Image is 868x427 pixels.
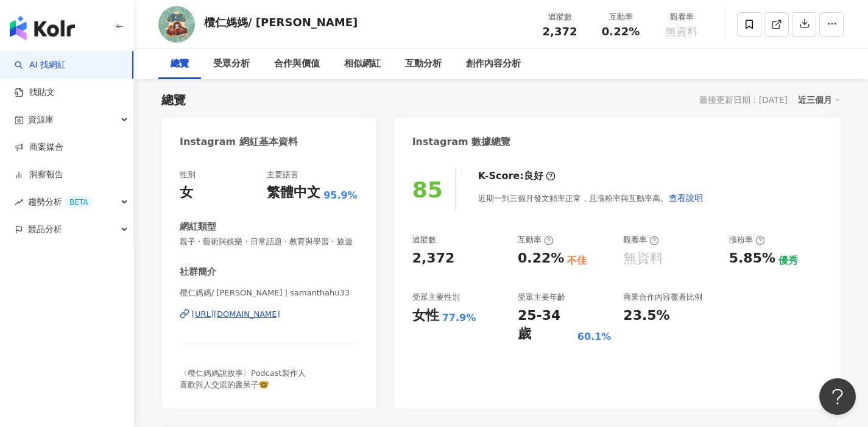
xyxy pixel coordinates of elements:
[478,186,704,210] div: 近期一到三個月發文頻率正常，且漲粉率與互動率高。
[204,15,358,30] div: 欖仁媽媽/ [PERSON_NAME]
[158,6,195,43] img: KOL Avatar
[192,309,280,320] div: [URL][DOMAIN_NAME]
[577,330,612,344] div: 60.1%
[602,26,640,38] span: 0.22%
[180,309,358,320] a: [URL][DOMAIN_NAME]
[15,141,63,154] a: 商案媒合
[598,11,644,23] div: 互動率
[344,57,381,71] div: 相似網紅
[623,306,669,325] div: 23.5%
[412,249,455,268] div: 2,372
[699,95,788,105] div: 最後更新日期：[DATE]
[28,216,62,243] span: 競品分析
[729,235,765,245] div: 漲粉率
[412,306,439,325] div: 女性
[171,57,189,71] div: 總覽
[623,235,659,245] div: 觀看率
[180,221,216,233] div: 網紅類型
[15,169,63,181] a: 洞察報告
[518,306,574,344] div: 25-34 歲
[267,183,320,202] div: 繁體中文
[180,266,216,278] div: 社群簡介
[623,292,702,303] div: 商業合作內容覆蓋比例
[213,57,250,71] div: 受眾分析
[798,92,841,108] div: 近三個月
[478,169,556,183] div: K-Score :
[518,235,554,245] div: 互動率
[274,57,320,71] div: 合作與價值
[28,188,93,216] span: 趨勢分析
[405,57,442,71] div: 互動分析
[180,135,298,149] div: Instagram 網紅基本資料
[161,91,186,108] div: 總覽
[778,254,798,267] div: 優秀
[567,254,587,267] div: 不佳
[267,169,298,180] div: 主要語言
[15,198,23,206] span: rise
[665,26,698,38] span: 無資料
[518,249,564,268] div: 0.22%
[658,11,705,23] div: 觀看率
[668,186,704,210] button: 查看說明
[543,25,577,38] span: 2,372
[537,11,583,23] div: 追蹤數
[412,177,443,202] div: 85
[28,106,54,133] span: 資源庫
[819,378,856,415] iframe: Help Scout Beacon - Open
[623,249,663,268] div: 無資料
[524,169,543,183] div: 良好
[65,196,93,208] div: BETA
[669,193,703,203] span: 查看說明
[180,288,358,298] span: 欖仁媽媽/ [PERSON_NAME] | samanthahu33
[180,169,196,180] div: 性別
[518,292,565,303] div: 受眾主要年齡
[180,369,306,389] span: 〈欖仁媽媽說故事〉Podcast製作人 喜歡與人交流的書呆子🤓
[180,236,358,247] span: 親子 · 藝術與娛樂 · 日常話題 · 教育與學習 · 旅遊
[15,86,55,99] a: 找貼文
[412,135,511,149] div: Instagram 數據總覽
[15,59,66,71] a: searchAI 找網紅
[729,249,775,268] div: 5.85%
[412,292,460,303] div: 受眾主要性別
[442,311,476,325] div: 77.9%
[466,57,521,71] div: 創作內容分析
[10,16,75,40] img: logo
[412,235,436,245] div: 追蹤數
[323,189,358,202] span: 95.9%
[180,183,193,202] div: 女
